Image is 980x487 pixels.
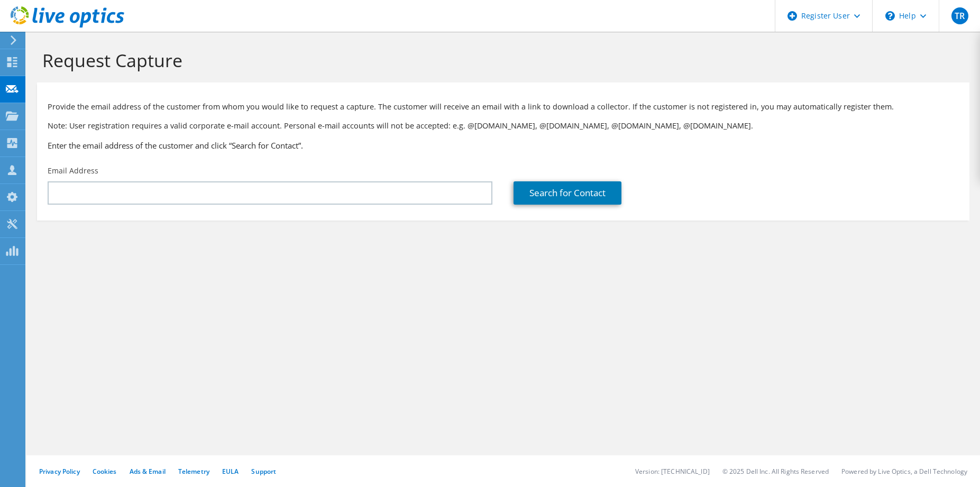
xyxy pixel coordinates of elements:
a: Cookies [93,467,117,476]
a: Telemetry [178,467,209,476]
h1: Request Capture [42,49,959,71]
a: EULA [222,467,239,476]
li: © 2025 Dell Inc. All Rights Reserved [722,467,829,476]
p: Provide the email address of the customer from whom you would like to request a capture. The cust... [48,101,959,113]
li: Powered by Live Optics, a Dell Technology [841,467,967,476]
span: TR [951,7,968,24]
a: Search for Contact [514,181,621,205]
label: Email Address [48,166,98,176]
p: Note: User registration requires a valid corporate e-mail account. Personal e-mail accounts will ... [48,120,959,132]
li: Version: [TECHNICAL_ID] [635,467,710,476]
a: Privacy Policy [39,467,80,476]
a: Support [251,467,276,476]
a: Ads & Email [130,467,166,476]
h3: Enter the email address of the customer and click “Search for Contact”. [48,140,959,151]
svg: \n [885,11,895,21]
